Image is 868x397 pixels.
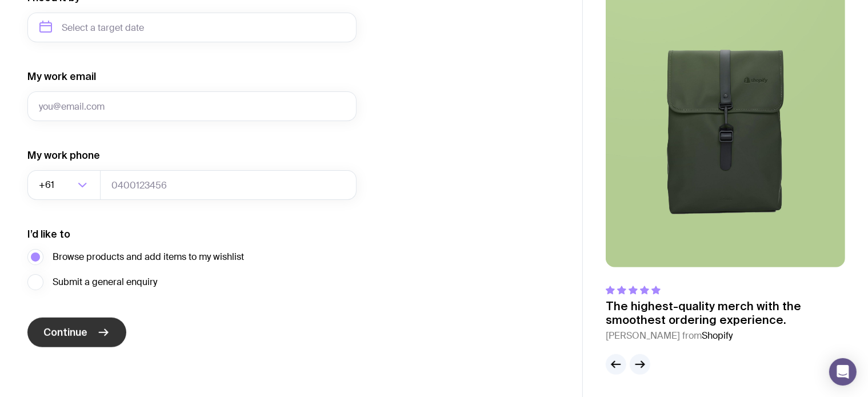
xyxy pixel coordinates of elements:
span: Continue [43,326,87,339]
div: Search for option [27,170,101,200]
button: Continue [27,318,126,347]
span: +61 [39,170,57,200]
input: Search for option [57,170,74,200]
p: The highest-quality merch with the smoothest ordering experience. [606,299,845,327]
cite: [PERSON_NAME] from [606,329,845,343]
input: you@email.com [27,91,357,121]
label: My work email [27,70,96,83]
input: Select a target date [27,13,357,42]
input: 0400123456 [100,170,357,200]
span: Submit a general enquiry [53,275,157,289]
div: Open Intercom Messenger [829,358,857,386]
label: My work phone [27,149,100,162]
span: Shopify [702,330,733,342]
span: Browse products and add items to my wishlist [53,250,244,264]
label: I’d like to [27,227,70,241]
